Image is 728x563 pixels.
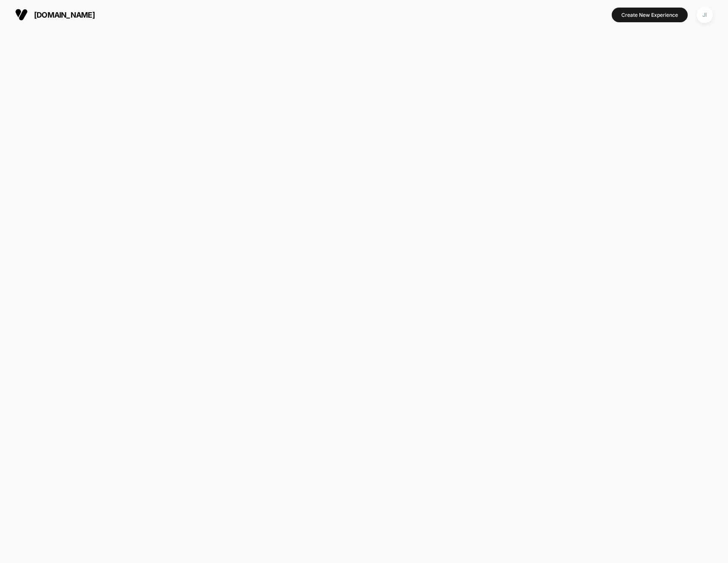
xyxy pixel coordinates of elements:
button: [DOMAIN_NAME] [13,8,97,21]
div: JI [697,7,713,23]
button: Create New Experience [612,8,688,22]
img: Visually logo [15,8,28,21]
span: [DOMAIN_NAME] [34,11,95,19]
button: JI [694,6,715,24]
